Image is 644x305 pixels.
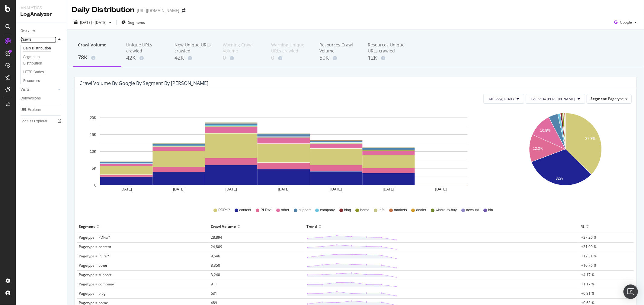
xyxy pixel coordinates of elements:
[330,187,342,191] text: [DATE]
[21,36,31,43] div: Crawls
[92,166,96,171] text: 5K
[281,208,289,213] span: other
[435,187,447,191] text: [DATE]
[79,272,111,277] span: Pagetype = support
[94,183,96,187] text: 0
[581,263,597,268] span: +10.76 %
[500,108,630,199] svg: A chart.
[79,244,111,249] span: Pagetype = content
[533,146,543,151] text: 12.3%
[119,17,147,27] button: Segments
[23,78,40,84] div: Resources
[620,20,632,25] span: Google
[173,187,184,191] text: [DATE]
[10,16,14,20] img: website_grey.svg
[226,187,237,191] text: [DATE]
[21,11,62,18] div: LogAnalyzer
[23,54,62,67] a: Segments Distribution
[90,116,96,120] text: 20K
[489,96,514,102] span: All Google Bots
[10,10,14,14] img: logo_orange.svg
[211,272,220,277] span: 3,240
[128,20,145,25] span: Segments
[211,222,236,231] div: Crawl Volume
[79,291,106,296] span: Pagetype = blog
[591,96,607,101] span: Segment
[21,36,56,43] a: Crawls
[23,69,44,75] div: HTTP Codes
[581,235,597,240] span: +37.26 %
[175,42,213,54] div: New Unique URLs crawled
[182,8,185,13] div: arrow-right-arrow-left
[416,208,426,213] span: dealer
[319,54,358,62] div: 50K
[531,96,575,102] span: Count By Day
[21,5,62,11] div: Analytics
[483,94,524,104] button: All Google Bots
[581,281,594,287] span: +1.17 %
[581,253,597,259] span: +12.31 %
[23,78,62,84] a: Resources
[21,86,30,93] div: Visits
[320,208,335,213] span: company
[581,222,585,231] div: %
[211,244,222,249] span: 24,809
[61,35,66,40] img: tab_keywords_by_traffic_grey.svg
[79,281,114,287] span: Pagetype = company
[79,108,488,199] div: A chart.
[90,133,96,137] text: 15K
[383,187,394,191] text: [DATE]
[608,96,624,101] span: Pagetype
[23,45,51,52] div: Daily Distribution
[21,28,35,34] div: Overview
[21,118,47,124] div: Logfiles Explorer
[556,177,563,181] text: 32%
[223,42,261,54] div: Warning Crawl Volume
[623,285,638,299] div: Open Intercom Messenger
[211,253,220,259] span: 9,546
[466,208,479,213] span: account
[299,208,311,213] span: support
[68,36,100,39] div: Keywords by Traffic
[21,86,56,93] a: Visits
[223,54,261,62] div: 0
[278,187,290,191] text: [DATE]
[612,17,639,27] button: Google
[90,149,96,154] text: 10K
[126,54,165,62] div: 42K
[16,16,66,20] div: Domain: [DOMAIN_NAME]
[72,17,114,27] button: [DATE] - [DATE]
[368,54,406,62] div: 12K
[79,263,107,268] span: Pagetype = other
[488,208,493,213] span: bin
[211,263,220,268] span: 8,350
[126,42,165,54] div: Unique URLs crawled
[540,128,551,133] text: 10.8%
[21,95,41,102] div: Conversions
[211,235,222,240] span: 28,894
[211,291,217,296] span: 631
[23,45,62,52] a: Daily Distribution
[120,187,132,191] text: [DATE]
[211,281,217,287] span: 911
[368,42,406,54] div: Resources Unique URLs crawled
[23,54,57,67] div: Segments Distribution
[271,54,310,62] div: 0
[261,208,272,213] span: PLPs/*
[23,69,62,75] a: HTTP Codes
[78,54,117,61] div: 78K
[79,253,110,259] span: Pagetype = PLPs/*
[21,107,62,113] a: URL Explorer
[21,95,62,102] a: Conversions
[394,208,407,213] span: markets
[21,118,62,124] a: Logfiles Explorer
[581,272,594,277] span: +4.17 %
[360,208,370,213] span: home
[18,35,22,40] img: tab_domain_overview_orange.svg
[581,244,597,249] span: +31.99 %
[78,42,117,53] div: Crawl Volume
[239,208,251,213] span: content
[137,8,179,14] div: [URL][DOMAIN_NAME]
[21,107,41,113] div: URL Explorer
[319,42,358,54] div: Resources Crawl Volume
